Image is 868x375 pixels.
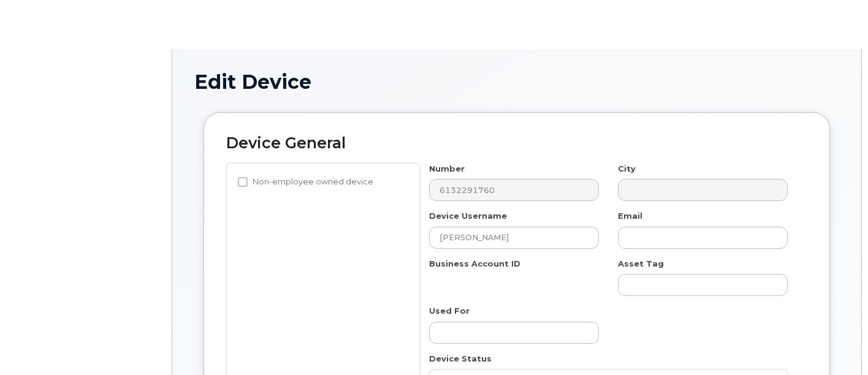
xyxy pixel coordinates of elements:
[618,210,642,222] label: Email
[238,177,248,187] input: Non-employee owned device
[429,258,520,270] label: Business Account ID
[238,175,373,189] label: Non-employee owned device
[226,135,807,152] h2: Device General
[429,163,465,175] label: Number
[429,305,470,317] label: Used For
[429,353,492,365] label: Device Status
[429,210,507,222] label: Device Username
[194,71,839,93] h1: Edit Device
[618,163,636,175] label: City
[618,258,664,270] label: Asset Tag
